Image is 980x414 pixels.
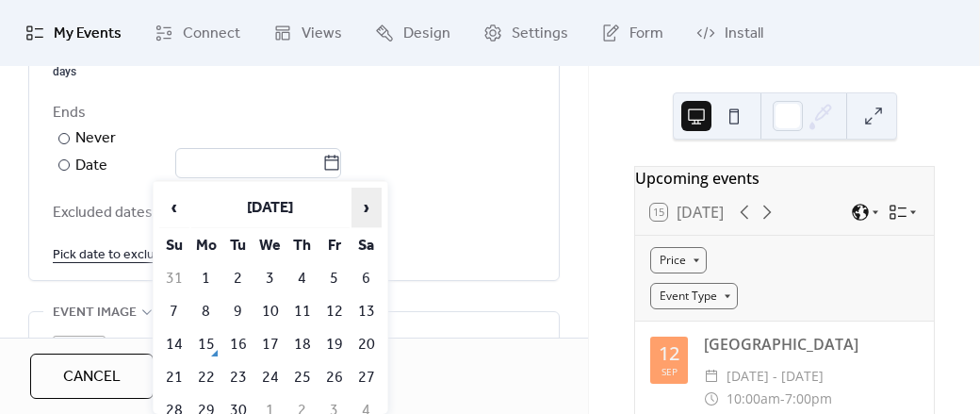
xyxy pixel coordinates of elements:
a: [GEOGRAPHIC_DATA] [704,334,858,355]
span: Views [302,23,342,45]
th: Sa [351,230,382,261]
td: 12 [319,296,350,327]
th: Mo [191,230,221,261]
td: 9 [223,296,253,327]
a: My Events [11,8,136,58]
th: We [255,230,286,261]
a: Design [361,8,465,58]
span: Connect [183,23,240,45]
td: 27 [351,362,382,393]
th: Th [287,230,318,261]
a: Settings [469,8,582,58]
span: [DATE] - [DATE] [727,365,824,388]
td: 13 [351,296,382,327]
td: 19 [319,329,350,360]
td: 15 [191,329,221,360]
span: Cancel [63,366,121,389]
td: 20 [351,329,382,360]
span: My Events [54,23,122,45]
td: 22 [191,362,221,393]
td: 6 [351,263,382,294]
td: 2 [223,263,253,294]
td: 31 [159,263,189,294]
td: 7 [159,296,189,327]
span: 10:00am [727,388,780,410]
td: 24 [255,362,286,393]
span: Pick date to exclude [53,244,170,267]
th: [DATE] [191,188,350,228]
span: › [352,189,381,226]
a: Views [259,8,356,58]
th: Su [159,230,189,261]
div: ​ [704,365,719,388]
span: - [780,388,785,410]
td: 11 [287,296,318,327]
td: 14 [159,329,189,360]
div: Date [75,154,341,178]
span: Design [403,23,450,45]
a: Form [587,8,678,58]
div: Sep [661,367,678,376]
th: Tu [223,230,253,261]
td: 21 [159,362,189,393]
div: Upcoming events [635,167,934,190]
td: 3 [255,263,286,294]
td: 8 [191,296,221,327]
td: 23 [223,362,253,393]
span: 7:00pm [785,388,832,410]
td: 1 [191,263,221,294]
span: ‹ [160,189,188,226]
td: 26 [319,362,350,393]
span: Excluded dates [53,202,535,224]
td: 18 [287,329,318,360]
td: 17 [255,329,286,360]
div: Ends [53,102,531,124]
button: Cancel [30,354,154,399]
td: 4 [287,263,318,294]
div: ​ [704,388,719,410]
td: 10 [255,296,286,327]
div: days [53,64,200,79]
td: 5 [319,263,350,294]
th: Fr [319,230,350,261]
span: Event image [53,302,137,324]
span: Form [629,23,663,45]
a: Install [682,8,777,58]
td: 16 [223,329,253,360]
div: Never [75,127,117,150]
span: Settings [512,23,568,45]
a: Connect [140,8,254,58]
td: 25 [287,362,318,393]
div: ; [53,336,106,389]
div: 12 [659,344,679,363]
span: Install [725,23,763,45]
